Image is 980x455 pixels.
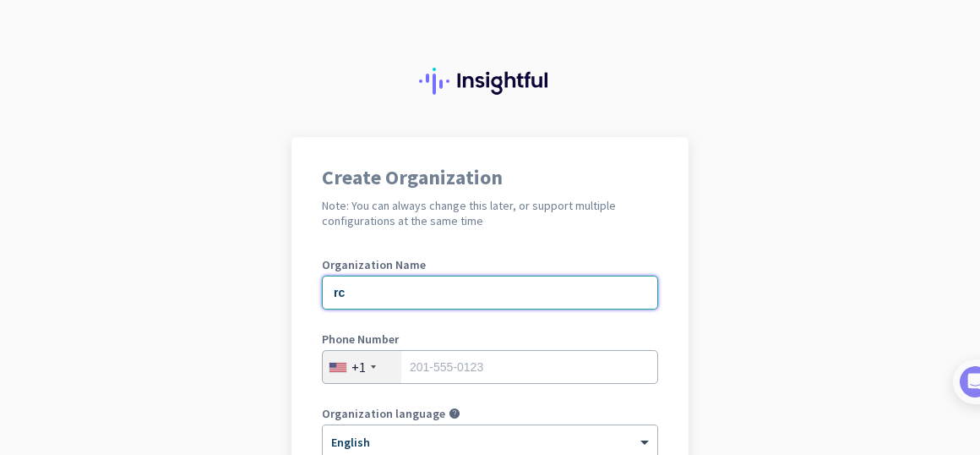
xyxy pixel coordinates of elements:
i: help [449,408,460,419]
input: What is the name of your organization? [322,276,658,310]
input: 201-555-0123 [322,350,658,384]
h1: Create Organization [322,167,658,188]
h2: Note: You can always change this later, or support multiple configurations at the same time [322,198,658,228]
label: Organization language [322,408,445,419]
img: Insightful [419,68,561,95]
label: Organization Name [322,259,658,271]
div: +1 [351,359,366,376]
label: Phone Number [322,333,658,345]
